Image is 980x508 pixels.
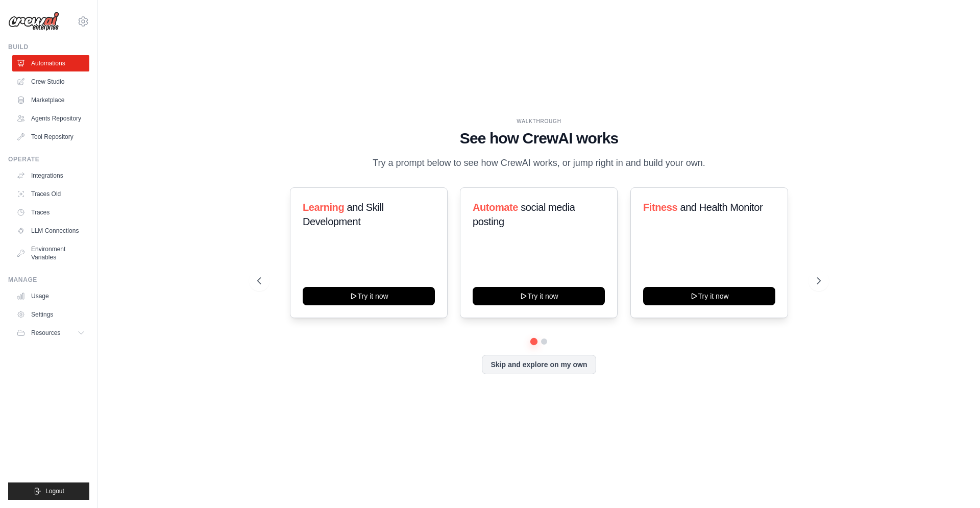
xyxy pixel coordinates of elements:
button: Try it now [473,287,605,305]
a: LLM Connections [12,223,89,239]
img: Logo [8,12,59,31]
div: Build [8,43,89,51]
p: Try a prompt below to see how CrewAI works, or jump right in and build your own. [367,156,710,171]
button: Logout [8,482,89,500]
div: Manage [8,276,89,284]
a: Usage [12,288,89,304]
button: Skip and explore on my own [482,355,596,374]
a: Marketplace [12,92,89,108]
h1: See how CrewAI works [257,129,821,148]
a: Crew Studio [12,74,89,90]
span: Automate [473,202,518,213]
iframe: Chat Widget [929,459,980,508]
span: social media posting [473,202,575,227]
span: Fitness [643,202,677,213]
div: WALKTHROUGH [257,117,821,125]
a: Tool Repository [12,129,89,145]
a: Automations [12,55,89,71]
span: and Health Monitor [680,202,763,213]
a: Integrations [12,167,89,184]
button: Try it now [643,287,775,305]
a: Traces Old [12,186,89,202]
a: Traces [12,204,89,221]
span: Logout [45,487,64,495]
div: Operate [8,155,89,163]
span: Resources [31,329,60,337]
span: and Skill Development [303,202,383,227]
button: Resources [12,325,89,341]
a: Environment Variables [12,241,89,265]
a: Agents Repository [12,110,89,127]
button: Try it now [303,287,435,305]
span: Learning [303,202,344,213]
a: Settings [12,306,89,323]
